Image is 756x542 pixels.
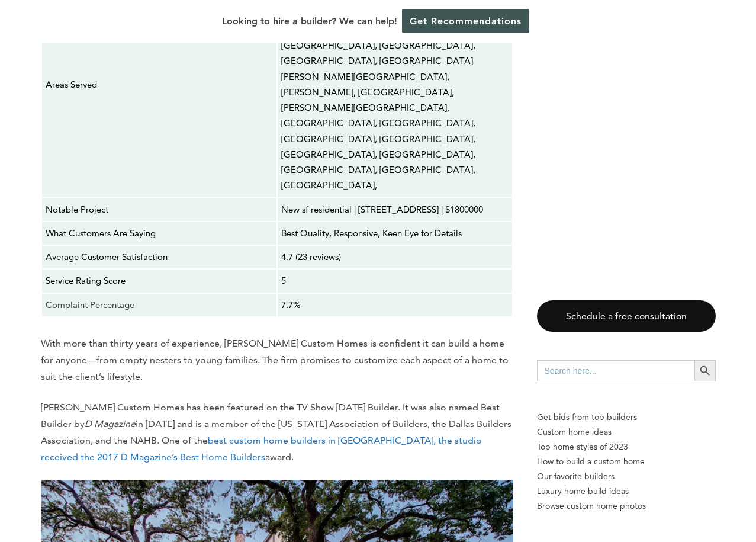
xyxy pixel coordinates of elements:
[402,9,529,33] a: Get Recommendations
[537,300,716,332] a: Schedule a free consultation
[537,454,716,469] a: How to build a custom home
[46,226,273,241] p: What Customers Are Saying
[281,226,509,241] p: Best Quality, Responsive, Keen Eye for Details
[46,273,273,288] p: Service Rating Score
[41,399,513,466] p: [PERSON_NAME] Custom Homes has been featured on the TV Show [DATE] Builder. It was also named Bes...
[41,335,513,385] p: With more than thirty years of experience, [PERSON_NAME] Custom Homes is confident it can build a...
[537,360,694,381] input: Search here...
[537,410,716,425] p: Get bids from top builders
[46,77,273,92] p: Areas Served
[281,273,509,288] p: 5
[281,202,509,217] p: New sf residential | [STREET_ADDRESS] | $1800000
[41,435,482,463] a: best custom home builders in [GEOGRAPHIC_DATA], the studio received the 2017 D Magazine’s Best Ho...
[537,440,716,454] a: Top home styles of 2023
[281,249,509,265] p: 4.7 (23 reviews)
[85,418,136,429] em: D Magazine
[529,457,742,528] iframe: Drift Widget Chat Controller
[281,297,509,313] p: 7.7%
[699,364,712,377] svg: Search
[46,297,273,313] p: Complaint Percentage
[537,425,716,440] a: Custom home ideas
[46,202,273,217] p: Notable Project
[46,249,273,265] p: Average Customer Satisfaction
